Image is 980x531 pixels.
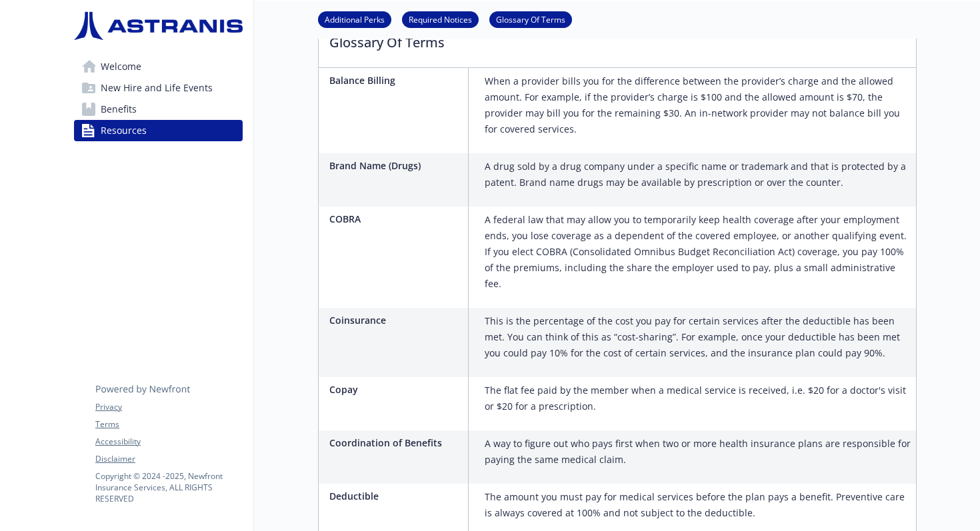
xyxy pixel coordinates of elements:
[101,56,141,77] span: Welcome
[402,13,479,25] a: Required Notices
[74,99,243,120] a: Benefits
[485,382,911,414] p: The flat fee paid by the member when a medical service is received, i.e. $20 for a doctor's visit...
[489,13,572,25] a: Glossary Of Terms
[95,453,242,465] a: Disclaimer
[101,77,213,99] span: New Hire and Life Events
[74,77,243,99] a: New Hire and Life Events
[485,212,911,292] p: A federal law that may allow you to temporarily keep health coverage after your employment ends, ...
[95,436,242,448] a: Accessibility
[485,436,911,468] p: A way to figure out who pays first when two or more health insurance plans are responsible for pa...
[329,313,463,327] p: Coinsurance
[485,313,911,361] p: This is the percentage of the cost you pay for certain services after the deductible has been met...
[74,120,243,141] a: Resources
[95,401,242,413] a: Privacy
[329,212,463,226] p: COBRA
[329,73,463,87] p: Balance Billing
[74,56,243,77] a: Welcome
[329,489,463,503] p: Deductible
[101,120,147,141] span: Resources
[95,418,242,430] a: Terms
[485,73,911,137] p: When a provider bills you for the difference between the provider’s charge and the allowed amount...
[318,13,391,25] a: Additional Perks
[101,99,137,120] span: Benefits
[485,489,911,521] p: The amount you must pay for medical services before the plan pays a benefit. Preventive care is a...
[329,436,463,450] p: Coordination of Benefits
[329,382,463,396] p: Copay
[95,470,242,504] p: Copyright © 2024 - 2025 , Newfront Insurance Services, ALL RIGHTS RESERVED
[485,159,911,191] p: A drug sold by a drug company under a specific name or trademark and that is protected by a paten...
[329,159,463,173] p: Brand Name (Drugs)
[319,14,916,63] p: Glossary Of Terms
